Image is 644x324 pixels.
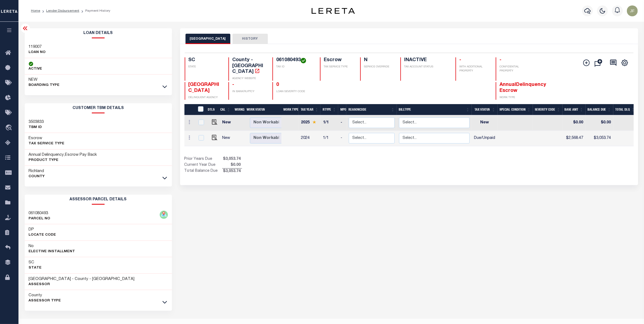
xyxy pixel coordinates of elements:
[29,293,61,298] h3: County
[299,104,321,115] th: Tax Year: activate to sort column ascending
[563,115,586,131] td: $0.00
[184,162,222,168] td: Current Year Due
[29,136,65,141] h3: Escrow
[613,104,637,115] th: Total DLQ: activate to sort column ascending
[184,168,222,174] td: Total Balance Due
[25,103,172,113] h2: CUSTOMER TBM DETAILS
[31,9,40,13] a: Home
[189,82,219,93] span: [GEOGRAPHIC_DATA]
[184,156,222,162] td: Prior Years Due
[276,65,313,69] p: TAX ID
[29,276,135,282] h3: [GEOGRAPHIC_DATA] - County - [GEOGRAPHIC_DATA]
[29,158,97,163] p: Product Type
[299,131,321,146] td: 2024
[184,104,195,115] th: &nbsp;&nbsp;&nbsp;&nbsp;&nbsp;&nbsp;&nbsp;&nbsp;&nbsp;&nbsp;
[500,96,533,100] p: WORK TYPE
[459,58,461,63] span: -
[29,66,42,72] p: ACTIVE
[218,104,233,115] th: CAL: activate to sort column ascending
[29,119,44,125] h3: 3503833
[472,131,498,146] td: Due/Unpaid
[364,57,394,63] h4: N
[404,57,449,63] h4: INACTIVE
[29,125,44,130] p: TBM ID
[29,83,60,88] p: BOARDING TYPE
[364,65,394,69] p: SERVICE OVERRIDE
[233,104,244,115] th: WorkQ
[276,82,279,87] span: 0
[321,115,338,131] td: 1/1
[186,34,230,44] button: [GEOGRAPHIC_DATA]
[29,174,45,179] p: County
[338,104,346,115] th: MPO
[222,162,242,168] span: $0.00
[222,169,242,175] span: $3,053.74
[206,104,218,115] th: DTLS
[189,57,222,63] h4: SC
[195,104,206,115] th: &nbsp;
[586,104,613,115] th: Balance Due: activate to sort column ascending
[232,90,266,94] p: IN BANKRUPTCY
[321,104,338,115] th: RType: activate to sort column ascending
[299,115,321,131] td: 2025
[321,131,338,146] td: 1/1
[533,104,563,115] th: Severity Code: activate to sort column ascending
[233,34,268,44] button: HISTORY
[586,115,613,131] td: $0.00
[472,104,498,115] th: Tax Status: activate to sort column ascending
[500,58,501,63] span: -
[29,141,65,147] p: Tax Service Type
[29,227,34,232] h3: DP
[220,115,235,131] td: New
[459,65,489,73] p: WITH ADDITIONAL PROPERTY
[29,265,42,271] p: State
[232,82,234,87] span: -
[397,104,472,115] th: BillType: activate to sort column ascending
[338,115,347,131] td: -
[312,8,355,14] img: logo-dark.svg
[338,131,347,146] td: -
[222,156,242,162] span: $3,053.74
[79,8,110,13] li: Payment History
[29,244,34,249] h3: No
[29,44,46,50] h3: 119007
[563,104,586,115] th: Base Amt: activate to sort column ascending
[220,131,235,146] td: New
[281,104,299,115] th: Work Type
[472,115,498,131] td: New
[5,124,14,132] i: travel_explore
[29,232,56,238] p: Locate Code
[324,65,354,69] p: TAX SERVICE TYPE
[29,169,45,174] h3: Richland
[29,211,51,216] h3: 061080493
[29,260,42,265] h3: SC
[232,77,266,81] p: AGENCY WEBSITE
[29,152,97,158] h3: Annual Delinquency,Escrow Pay Back
[29,216,51,222] p: PARCEL NO
[29,282,135,287] p: Assessor
[627,5,638,16] img: svg+xml;base64,PHN2ZyB4bWxucz0iaHR0cDovL3d3dy53My5vcmcvMjAwMC9zdmciIHBvaW50ZXItZXZlbnRzPSJub25lIi...
[29,77,60,83] h3: NEW
[25,195,172,205] h2: ASSESSOR PARCEL DETAILS
[189,96,222,100] p: DELINQUENT AGENCY
[29,50,46,55] p: LOAN NO
[29,298,61,304] p: Assessor Type
[232,57,266,75] h4: County - [GEOGRAPHIC_DATA]
[276,57,313,63] h4: 061080493
[586,131,613,146] td: $3,053.74
[500,65,533,73] p: CONFIDENTIAL PROPERTY
[324,57,354,63] h4: Escrow
[312,120,316,124] img: Star.svg
[25,28,172,38] h2: Loan Details
[189,65,222,69] p: STATE
[29,249,75,254] p: Elective Installment
[563,131,586,146] td: $2,568.47
[346,104,397,115] th: ReasonCode: activate to sort column ascending
[46,9,79,13] a: Lender Disbursement
[498,104,533,115] th: Special Condition: activate to sort column ascending
[500,82,546,93] span: AnnualDelinquency Escrow
[276,90,313,94] p: LOAN SEVERITY CODE
[404,65,449,69] p: TAX ACCOUNT STATUS
[244,104,281,115] th: Work Status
